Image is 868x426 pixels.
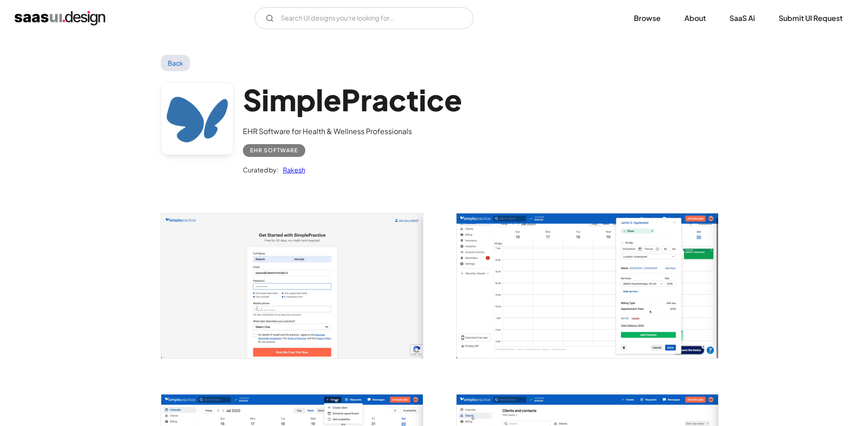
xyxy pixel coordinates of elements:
a: Submit UI Request [768,8,853,28]
div: EHR Software for Health & Wellness Professionals [243,126,462,137]
img: 64cf8bb3d3768d39b7372c73_SimplePractice%20-%20EHR%20Software%20for%20Health%20%26%20Wellness%20Pr... [161,213,423,358]
a: Rakesh [278,164,305,175]
form: Email Form [255,7,473,29]
a: Browse [623,8,672,28]
a: open lightbox [161,213,423,358]
a: open lightbox [457,213,718,358]
a: About [673,8,717,28]
a: home [15,11,105,26]
a: Back [161,55,190,71]
img: 64cf8bb462f87a603343e167_SimplePractice%20-%20EHR%20Software%20for%20Health%20%26%20Wellness%20Pr... [457,213,718,358]
a: SaaS Ai [719,8,766,28]
h1: SimplePractice [243,82,462,117]
input: Search UI designs you're looking for... [255,7,473,29]
div: EHR Software [250,145,298,156]
div: Curated by: [243,164,278,175]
